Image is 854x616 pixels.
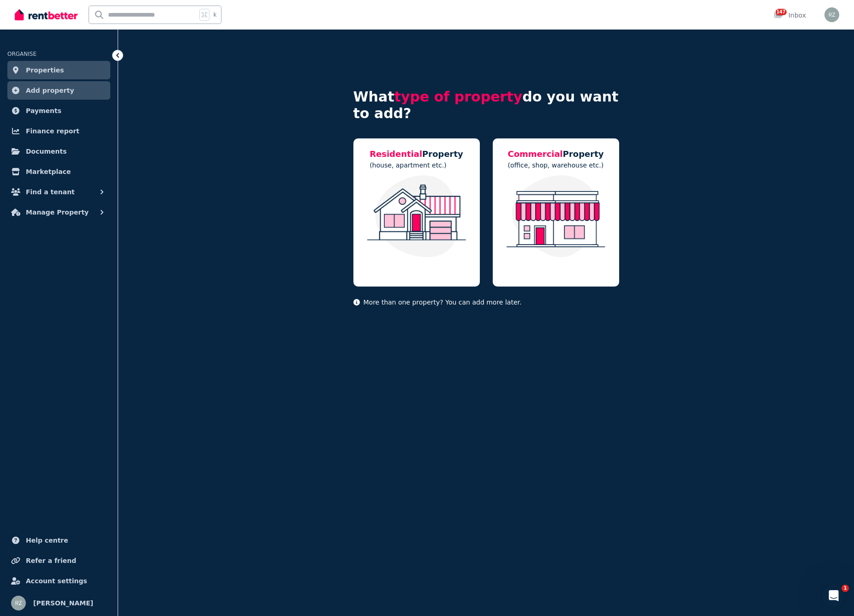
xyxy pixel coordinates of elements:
[7,203,110,221] button: Manage Property
[7,551,110,570] a: Refer a friend
[33,598,93,609] span: [PERSON_NAME]
[26,555,76,566] span: Refer a friend
[824,7,839,22] img: robert zmeskal
[7,142,110,161] a: Documents
[353,298,619,307] p: More than one property? You can add more later.
[502,175,610,257] img: Commercial Property
[508,148,603,161] h5: Property
[363,175,471,257] img: Residential Property
[26,535,68,546] span: Help centre
[353,89,619,122] h4: What do you want to add?
[15,8,78,22] img: RentBetter
[370,148,463,161] h5: Property
[7,572,110,590] a: Account settings
[7,162,110,181] a: Marketplace
[7,61,110,79] a: Properties
[508,161,603,170] p: (office, shop, warehouse etc.)
[7,183,110,201] button: Find a tenant
[394,89,523,105] span: type of property
[26,65,64,76] span: Properties
[7,102,110,120] a: Payments
[370,149,422,159] span: Residential
[823,585,845,607] iframe: Intercom live chat
[26,575,87,586] span: Account settings
[26,85,74,96] span: Add property
[774,11,806,20] div: Inbox
[213,11,216,18] span: k
[7,81,110,100] a: Add property
[11,596,26,610] img: robert zmeskal
[508,149,562,159] span: Commercial
[26,186,75,197] span: Find a tenant
[7,122,110,140] a: Finance report
[7,531,110,550] a: Help centre
[370,161,463,170] p: (house, apartment etc.)
[26,207,89,218] span: Manage Property
[26,166,71,177] span: Marketplace
[842,585,849,592] span: 1
[26,126,79,137] span: Finance report
[776,9,787,15] span: 147
[7,51,36,57] span: ORGANISE
[26,105,61,116] span: Payments
[26,146,67,157] span: Documents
